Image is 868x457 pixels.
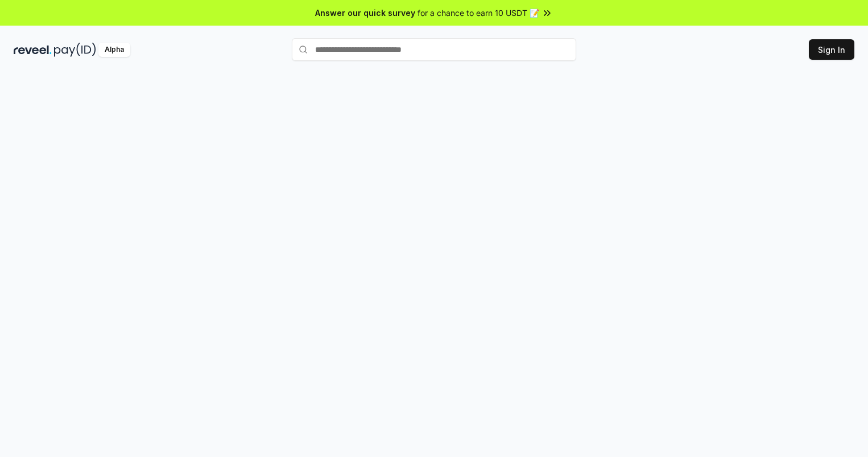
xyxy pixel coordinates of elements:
button: Sign In [809,39,854,60]
img: pay_id [54,43,96,57]
span: for a chance to earn 10 USDT 📝 [418,7,539,19]
img: reveel_dark [14,43,52,57]
span: Answer our quick survey [315,7,415,19]
div: Alpha [98,43,130,57]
